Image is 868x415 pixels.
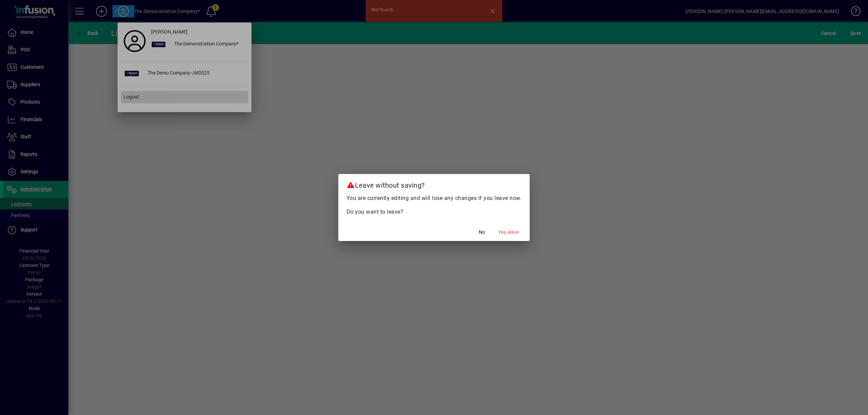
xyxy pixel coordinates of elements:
button: Yes, leave [496,226,521,238]
span: Yes, leave [498,229,519,236]
h2: Leave without saving? [338,174,530,194]
span: No [479,229,485,236]
p: Do you want to leave? [347,208,522,216]
p: You are currently editing and will lose any changes if you leave now. [347,194,522,202]
button: No [471,226,493,238]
